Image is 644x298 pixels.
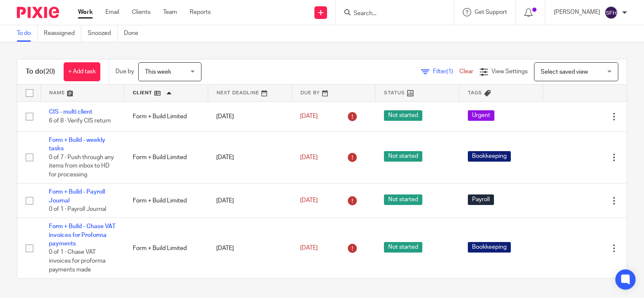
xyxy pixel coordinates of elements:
a: + Add task [64,62,100,81]
a: Form + Build - Chase VAT invoices for Proforma payments [49,223,115,247]
input: Search [353,10,429,18]
span: Urgent [468,110,494,121]
span: (1) [446,69,453,74]
span: This week [145,69,171,75]
td: [DATE] [208,184,292,218]
p: [PERSON_NAME] [554,8,600,16]
td: [DATE] [208,101,292,131]
a: Clients [132,8,150,16]
span: Payroll [468,194,494,205]
span: Not started [384,242,422,253]
td: [DATE] [208,131,292,183]
td: Form + Build Limited [124,184,208,218]
span: Get Support [475,9,507,15]
a: Team [163,8,177,16]
span: Bookkeeping [468,242,511,253]
td: Form + Build Limited [124,131,208,183]
span: (20) [43,68,55,75]
span: Filter [433,69,459,74]
span: Not started [384,151,422,162]
a: Reassigned [44,25,81,42]
a: Form + Build - Payroll Journal [49,189,105,203]
a: Clear [459,69,473,74]
a: To do [17,25,38,42]
span: Tags [468,90,482,95]
a: CIS - multi client [49,109,92,115]
img: svg%3E [604,6,618,19]
span: 0 of 1 · Payroll Journal [49,206,106,212]
span: Not started [384,110,422,121]
td: [DATE] [208,218,292,279]
span: 6 of 8 · Verify CIS return [49,118,111,124]
span: Select saved view [541,69,588,75]
span: 0 of 1 · Chase VAT invoices for proforma payments made [49,250,105,273]
p: Due by [115,67,134,76]
a: Email [105,8,119,16]
span: View Settings [491,69,528,74]
span: Bookkeeping [468,151,511,162]
td: Form + Build Limited [124,218,208,279]
h1: To do [26,67,55,76]
span: [DATE] [300,198,318,204]
a: Work [78,8,93,16]
img: Pixie [17,7,59,18]
td: Form + Build Limited [124,101,208,131]
span: Not started [384,194,422,205]
span: 0 of 7 · Push through any items from inbox to HD for processing [49,154,114,178]
span: [DATE] [300,245,318,251]
span: [DATE] [300,114,318,120]
a: Reports [190,8,211,16]
a: Done [124,25,145,42]
a: Snoozed [88,25,118,42]
span: [DATE] [300,154,318,160]
a: Form + Build - weekly tasks [49,137,105,152]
